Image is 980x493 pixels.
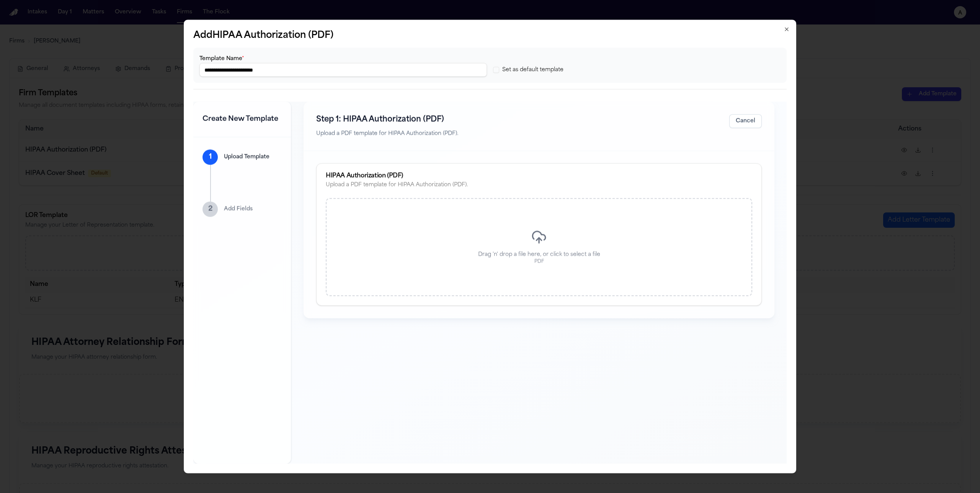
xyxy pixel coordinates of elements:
div: 1Upload Template [203,150,282,165]
p: Upload Template [224,153,269,161]
label: Set as default template [502,66,563,74]
div: HIPAA Authorization (PDF) [326,173,752,179]
h2: Step 1: HIPAA Authorization (PDF) [316,114,458,125]
div: 2Add Fields [203,202,282,217]
h2: Add HIPAA Authorization (PDF) [193,29,787,42]
label: Template Name [199,56,244,62]
p: Drag 'n' drop a file here, or click to select a file [478,251,600,258]
p: Add Fields [224,206,253,213]
div: 1 [203,150,218,165]
p: PDF [534,258,544,264]
div: Upload a PDF template for HIPAA Authorization (PDF). [326,181,752,189]
div: 2 [203,202,218,217]
button: Cancel [729,114,762,128]
h1: Create New Template [203,114,282,125]
p: Upload a PDF template for HIPAA Authorization (PDF). [316,130,458,139]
